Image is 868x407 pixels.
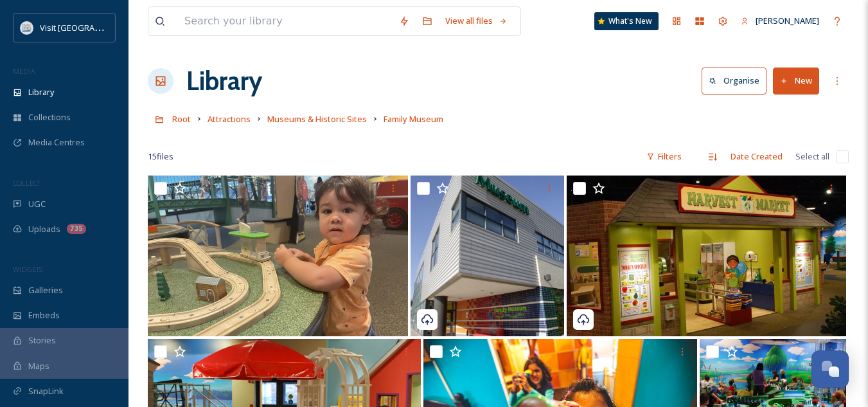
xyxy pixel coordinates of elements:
span: Museums & Historic Sites [267,113,367,125]
span: SnapLink [28,385,64,397]
a: View all files [439,8,514,33]
a: What's New [594,12,659,30]
div: 735 [67,224,86,234]
span: Attractions [208,113,251,125]
span: MEDIA [13,66,35,76]
button: New [773,68,819,94]
button: Open Chat [811,350,849,388]
a: Organise [702,68,773,94]
input: Search your library [178,7,393,35]
a: Root [172,111,191,127]
span: [PERSON_NAME] [756,15,819,26]
span: Galleries [28,284,63,296]
span: Embeds [28,309,60,321]
span: 15 file s [148,150,173,163]
span: Family Museum [384,113,443,125]
button: Organise [702,68,766,94]
a: Attractions [208,111,251,127]
img: Family Museum Front.jpg [411,176,563,336]
div: Filters [640,144,688,169]
span: Root [172,113,191,125]
span: UGC [28,198,46,210]
a: [PERSON_NAME] [734,8,826,33]
img: QCCVB_VISIT_vert_logo_4c_tagline_122019.svg [21,21,33,34]
span: Collections [28,111,71,123]
span: COLLECT [13,178,40,188]
span: Maps [28,360,49,372]
img: Harvest Market.JPG [567,176,846,336]
span: WIDGETS [13,264,42,274]
span: Library [28,86,54,98]
a: Museums & Historic Sites [267,111,367,127]
div: Date Created [724,144,789,169]
span: Uploads [28,223,60,235]
img: ext_1728924541.155441_-IMG_7511.jpeg [148,176,408,336]
a: Family Museum [384,111,443,127]
span: Visit [GEOGRAPHIC_DATA] [40,21,139,33]
span: Stories [28,334,56,347]
a: Library [186,62,262,100]
span: Select all [795,150,829,163]
span: Media Centres [28,136,85,149]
